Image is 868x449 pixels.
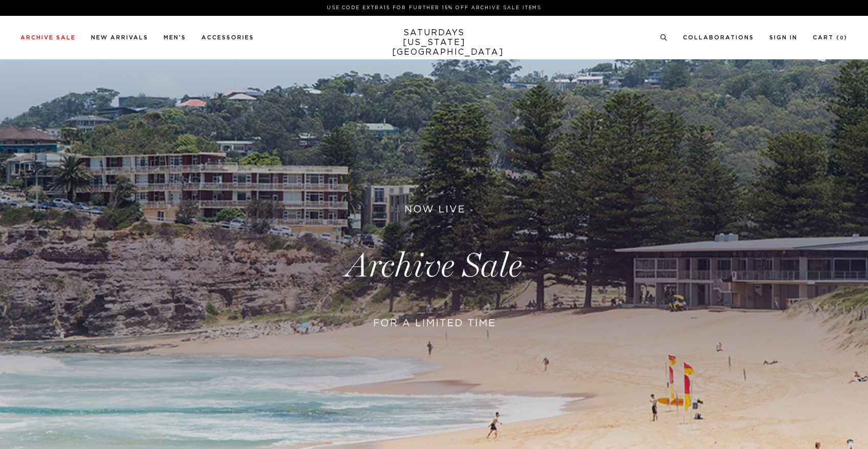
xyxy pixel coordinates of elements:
[813,35,848,40] a: Cart (0)
[25,4,843,12] p: Use Code EXTRA15 for Further 15% Off Archive Sale Items
[91,35,148,40] a: New Arrivals
[201,35,254,40] a: Accessories
[683,35,754,40] a: Collaborations
[164,35,186,40] a: Men's
[392,28,476,57] a: SATURDAYS[US_STATE][GEOGRAPHIC_DATA]
[769,35,797,40] a: Sign In
[840,36,844,40] small: 0
[20,35,76,40] a: Archive Sale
